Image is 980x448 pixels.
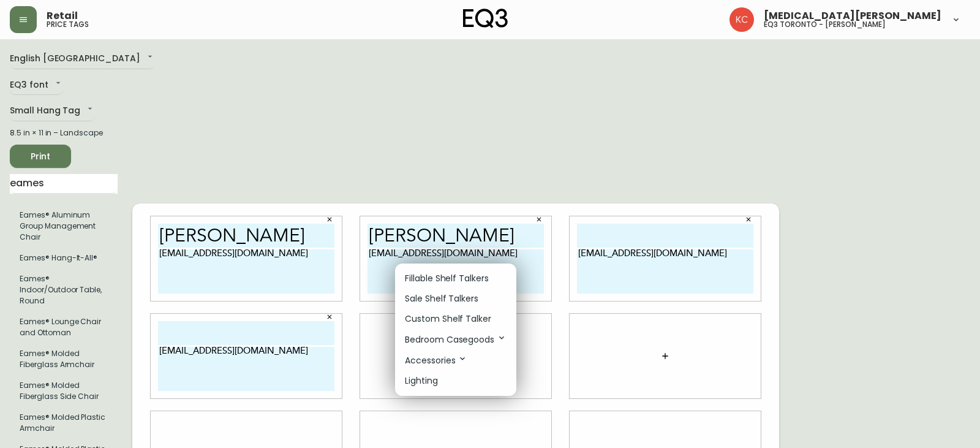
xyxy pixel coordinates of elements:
[405,333,507,346] p: Bedroom Casegoods
[405,354,467,367] p: Accessories
[405,272,489,285] p: Fillable Shelf Talkers
[405,313,491,325] p: Custom Shelf Talker
[405,374,438,387] p: Lighting
[405,292,478,305] p: Sale Shelf Talkers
